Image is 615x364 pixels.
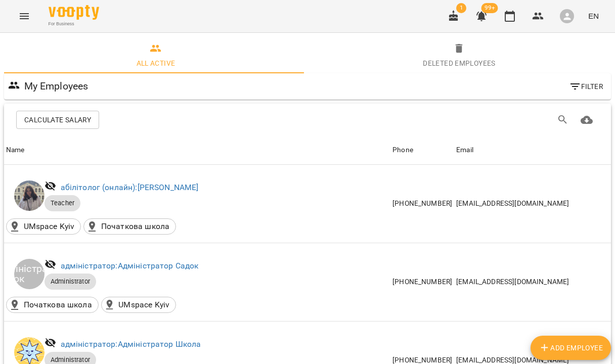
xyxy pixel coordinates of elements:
[423,57,496,69] div: Deleted employees
[481,3,498,13] span: 99+
[24,114,91,126] span: Calculate Salary
[390,243,454,321] td: [PHONE_NUMBER]
[551,108,575,132] button: Search
[45,277,96,286] span: Administrator
[49,21,99,27] span: For Business
[392,144,413,156] div: Phone
[392,144,452,156] span: Phone
[137,57,175,69] div: All active
[61,183,199,192] a: абілітолог (онлайн):[PERSON_NAME]
[4,104,611,136] div: Table Toolbar
[61,261,199,270] a: адміністратор:Адміністратор Садок
[454,243,611,321] td: [EMAIL_ADDRESS][DOMAIN_NAME]
[83,218,176,235] div: Початкова школа ()
[101,220,169,233] p: Початкова школа
[101,297,176,313] div: UMspace Kyiv()
[454,165,611,243] td: [EMAIL_ADDRESS][DOMAIN_NAME]
[390,165,454,243] td: [PHONE_NUMBER]
[6,144,25,156] div: Name
[531,336,611,360] button: Add Employee
[49,5,99,20] img: Voopty Logo
[565,77,607,96] button: Filter
[539,342,603,354] span: Add Employee
[24,78,89,94] h6: My Employees
[24,299,92,311] p: Початкова школа
[588,11,599,21] span: EN
[12,4,36,28] button: Menu
[16,111,99,129] button: Calculate Salary
[14,180,45,211] img: Аджимулаєва Руслана
[118,299,169,311] p: UMspace Kyiv
[14,259,45,289] div: Адміністратор Садок
[575,108,599,132] button: Download CSV
[569,80,603,93] span: Filter
[584,7,603,25] button: EN
[61,339,201,349] a: адміністратор:Адміністратор Школа
[456,144,473,156] div: Email
[6,144,25,156] div: Sort
[24,220,75,233] p: UMspace Kyiv
[6,144,388,156] span: Name
[6,297,99,313] div: Початкова школа ()
[45,199,80,208] span: Teacher
[456,3,466,13] span: 1
[456,144,609,156] span: Email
